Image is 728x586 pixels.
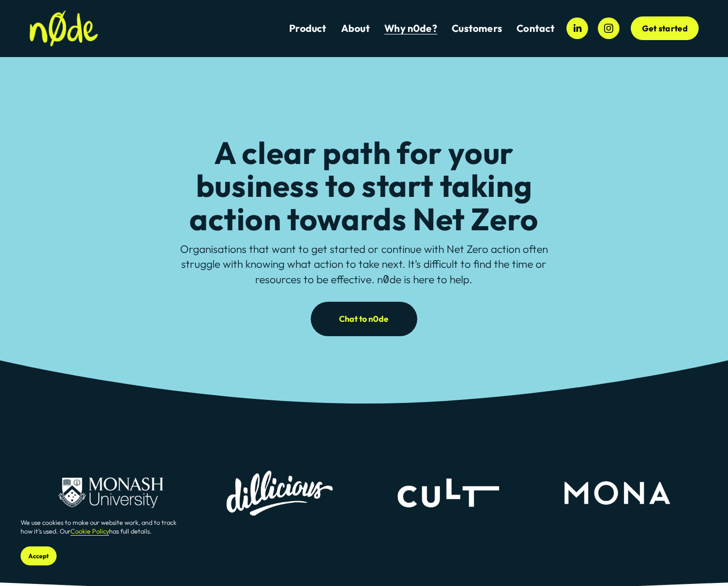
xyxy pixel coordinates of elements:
[452,23,502,34] span: Customers
[341,22,370,35] a: About
[517,22,555,35] a: Contact
[383,272,389,287] em: 0
[631,16,699,40] a: Get started
[28,552,49,560] span: Accept
[10,508,196,576] section: Cookie banner
[29,10,98,47] img: n0de
[566,17,588,39] a: LinkedIn
[452,22,502,35] a: folder dropdown
[21,518,185,536] p: We use cookies to make our website work, and to track how it’s used. Our has full details.
[170,242,558,288] p: Organisations that want to get started or continue with Net Zero action often struggle with knowi...
[70,527,109,535] a: Cookie Policy
[384,22,437,35] a: Why n0de?
[598,17,619,39] a: Instagram
[21,546,57,565] button: Accept
[170,136,558,236] h2: A clear path for your business to start taking action towards Net Zero
[311,302,418,336] a: Chat to n0de
[289,22,326,35] a: Product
